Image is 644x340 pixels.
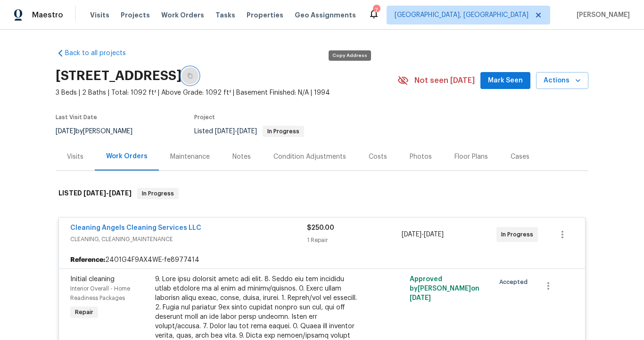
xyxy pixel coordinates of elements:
[71,308,97,317] span: Repair
[56,71,182,81] h2: [STREET_ADDRESS]
[273,152,346,162] div: Condition Adjustments
[121,10,150,20] span: Projects
[369,152,387,162] div: Costs
[536,72,588,89] button: Actions
[410,152,432,162] div: Photos
[138,189,178,198] span: In Progress
[402,231,421,238] span: [DATE]
[499,277,531,287] span: Accepted
[247,10,283,20] span: Properties
[70,286,130,301] span: Interior Overall - Home Readiness Packages
[454,152,488,162] div: Floor Plans
[194,114,215,120] span: Project
[307,225,334,231] span: $250.00
[67,152,83,162] div: Visits
[215,12,235,18] span: Tasks
[264,129,303,134] span: In Progress
[215,128,235,135] span: [DATE]
[109,190,132,196] span: [DATE]
[70,235,307,244] span: CLEANING, CLEANING_MAINTENANCE
[32,10,63,20] span: Maestro
[56,126,144,137] div: by [PERSON_NAME]
[544,75,581,87] span: Actions
[573,10,630,20] span: [PERSON_NAME]
[501,230,537,239] span: In Progress
[410,276,479,301] span: Approved by [PERSON_NAME] on
[56,128,75,135] span: [DATE]
[402,230,444,239] span: -
[56,49,146,58] a: Back to all projects
[56,114,97,120] span: Last Visit Date
[161,10,204,20] span: Work Orders
[56,88,397,97] span: 3 Beds | 2 Baths | Total: 1092 ft² | Above Grade: 1092 ft² | Basement Finished: N/A | 1994
[83,190,106,196] span: [DATE]
[56,178,588,209] div: LISTED [DATE]-[DATE]In Progress
[237,128,257,135] span: [DATE]
[414,76,475,85] span: Not seen [DATE]
[410,295,431,301] span: [DATE]
[307,235,402,245] div: 1 Repair
[59,251,585,268] div: 2401G4F9AX4WE-fe8977414
[424,231,444,238] span: [DATE]
[395,10,528,20] span: [GEOGRAPHIC_DATA], [GEOGRAPHIC_DATA]
[106,152,148,161] div: Work Orders
[90,10,109,20] span: Visits
[511,152,529,162] div: Cases
[480,72,530,89] button: Mark Seen
[70,225,201,231] a: Cleaning Angels Cleaning Services LLC
[373,6,380,15] div: 7
[70,276,115,283] span: Initial cleaning
[194,128,304,135] span: Listed
[70,255,105,265] b: Reference:
[83,190,132,196] span: -
[215,128,257,135] span: -
[170,152,210,162] div: Maintenance
[232,152,251,162] div: Notes
[295,10,356,20] span: Geo Assignments
[488,75,523,87] span: Mark Seen
[58,188,132,199] h6: LISTED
